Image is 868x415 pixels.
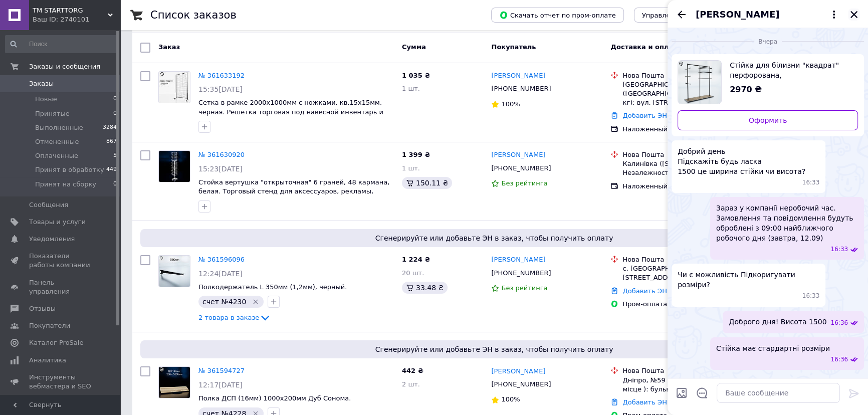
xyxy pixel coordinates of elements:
[622,264,746,282] div: с. [GEOGRAPHIC_DATA], №1: вул. [STREET_ADDRESS]
[634,8,729,23] button: Управление статусами
[696,386,709,399] button: Открыть шаблоны ответов
[489,162,553,175] div: [PHONE_NUMBER]
[622,150,746,159] div: Нова Пошта
[402,380,420,388] span: 2 шт.
[29,278,93,296] span: Панель управления
[158,255,190,287] a: Фото товару
[158,71,190,103] a: Фото товару
[754,38,781,46] span: Вчера
[5,35,118,53] input: Поиск
[802,178,820,187] span: 16:33 11.09.2025
[402,177,452,189] div: 150.11 ₴
[29,356,66,365] span: Аналитика
[678,110,858,130] a: Оформить
[716,203,858,243] span: Зараз у компанії неробочий час. Замовлення та повідомлення будуть оброблені з 09:00 найближчого р...
[729,317,826,327] span: Доброго дня! Висота 1500
[402,282,448,294] div: 33.48 ₴
[29,373,93,391] span: Инструменты вебмастера и SEO
[144,233,844,243] span: Сгенерируйте или добавьте ЭН в заказ, чтобы получить оплату
[696,8,840,21] button: [PERSON_NAME]
[198,256,245,263] a: № 361596096
[491,43,536,51] span: Покупатель
[491,367,545,376] a: [PERSON_NAME]
[35,180,96,189] span: Принят на сборку
[198,283,347,291] a: Полкодержатель L 350мм (1,2мм), черный.
[198,85,243,93] span: 15:35[DATE]
[103,123,117,132] span: 3284
[29,338,83,347] span: Каталог ProSale
[622,125,746,134] div: Наложенный платеж
[501,395,520,403] span: 100%
[198,394,351,402] a: Полка ДСП (16мм) 1000х200мм Дуб Сонома.
[252,298,260,306] svg: Удалить метку
[29,235,75,244] span: Уведомления
[830,319,848,327] span: 16:36 11.09.2025
[678,60,858,104] a: Посмотреть товар
[198,178,389,204] a: Стойка вертушка "открыточная" 6 граней, 48 кармана, белая. Торговый стенд для аксессуаров, реклам...
[491,8,624,23] button: Скачать отчет по пром-оплате
[501,179,547,187] span: Без рейтинга
[676,9,688,21] button: Назад
[622,366,746,375] div: Нова Пошта
[802,292,820,300] span: 16:33 11.09.2025
[198,314,271,321] a: 2 товара в заказе
[491,71,545,81] a: [PERSON_NAME]
[642,12,721,19] span: Управление статусами
[35,123,83,132] span: Выполненные
[622,112,667,119] a: Добавить ЭН
[106,165,117,174] span: 449
[106,137,117,146] span: 867
[501,100,520,108] span: 100%
[830,245,848,254] span: 16:33 11.09.2025
[29,62,100,71] span: Заказы и сообщения
[402,85,420,92] span: 1 шт.
[830,355,848,364] span: 16:36 11.09.2025
[678,270,819,290] span: Чи є можливість Підкоригувати розміри?
[848,9,860,21] button: Закрыть
[159,151,190,182] img: Фото товару
[622,182,746,191] div: Наложенный платеж
[144,344,844,354] span: Сгенерируйте или добавьте ЭН в заказ, чтобы получить оплату
[159,256,190,287] img: Фото товару
[35,151,78,160] span: Оплаченные
[489,82,553,95] div: [PHONE_NUMBER]
[402,367,423,374] span: 442 ₴
[198,99,383,125] a: Сетка в рамке 2000х1000мм с ножками, кв.15х15мм, черная. Решетка торговая под навесной инвентарь ...
[159,367,190,398] img: Фото товару
[113,109,117,118] span: 0
[158,150,190,182] a: Фото товару
[402,256,430,263] span: 1 224 ₴
[113,95,117,104] span: 0
[29,321,70,330] span: Покупатели
[33,6,108,15] span: ТМ STARTTORG
[489,378,553,391] div: [PHONE_NUMBER]
[491,150,545,160] a: [PERSON_NAME]
[29,79,54,88] span: Заказы
[198,151,245,158] a: № 361630920
[622,159,746,177] div: Калинівка ([STREET_ADDRESS]: вул. Незалежності, 1Б
[29,200,68,210] span: Сообщения
[402,151,430,158] span: 1 399 ₴
[622,71,746,80] div: Нова Пошта
[198,72,245,79] a: № 361633192
[730,85,762,94] span: 2970 ₴
[622,255,746,264] div: Нова Пошта
[113,180,117,189] span: 0
[716,343,830,353] span: Стійка має стардартні розміри
[622,80,746,108] div: [GEOGRAPHIC_DATA] ([GEOGRAPHIC_DATA].), №353 (до 30 кг): вул. [STREET_ADDRESS]
[33,15,120,24] div: Ваш ID: 2740101
[402,72,430,79] span: 1 035 ₴
[150,9,237,21] h1: Список заказов
[402,43,426,51] span: Сумма
[35,165,104,174] span: Принят в обработку
[622,287,667,295] a: Добавить ЭН
[198,381,243,389] span: 12:17[DATE]
[202,298,246,306] span: счет №4230
[113,151,117,160] span: 5
[158,43,180,51] span: Заказ
[198,165,243,173] span: 15:23[DATE]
